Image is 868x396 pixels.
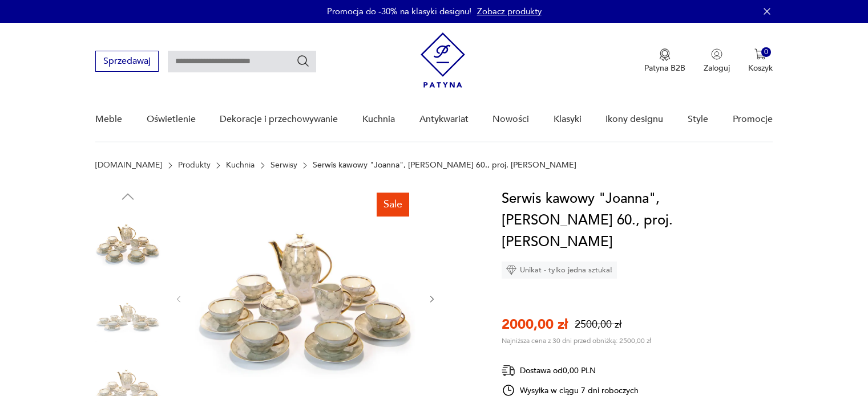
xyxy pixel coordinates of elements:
a: Ikony designu [605,97,663,141]
p: 2000,00 zł [502,315,568,334]
img: Ikona dostawy [502,364,515,378]
img: Ikona diamentu [506,265,516,275]
img: Ikona koszyka [754,48,766,60]
a: Serwisy [271,161,297,170]
button: Zaloguj [704,48,730,74]
a: Promocje [733,97,773,141]
div: Dostawa od 0,00 PLN [502,364,639,378]
p: 2500,00 zł [575,317,621,332]
p: Najniższa cena z 30 dni przed obniżką: 2500,00 zł [502,336,651,345]
p: Patyna B2B [644,63,685,74]
a: Nowości [492,97,529,141]
div: 0 [761,47,771,57]
h1: Serwis kawowy "Joanna", [PERSON_NAME] 60., proj. [PERSON_NAME] [502,188,773,253]
a: Sprzedawaj [95,58,159,66]
a: Meble [95,97,122,141]
a: [DOMAIN_NAME] [95,161,162,170]
p: Serwis kawowy "Joanna", [PERSON_NAME] 60., proj. [PERSON_NAME] [313,161,576,170]
img: Ikona medalu [659,48,671,61]
a: Kuchnia [226,161,255,170]
p: Zaloguj [704,63,730,74]
a: Ikona medaluPatyna B2B [644,48,685,74]
p: Koszyk [748,63,773,74]
a: Oświetlenie [147,97,196,141]
img: Ikonka użytkownika [711,48,722,60]
img: Zdjęcie produktu Serwis kawowy "Joanna", Karolina l. 60., proj. W. Potacki [95,284,160,349]
div: Sale [377,193,409,217]
button: Sprzedawaj [95,51,159,72]
a: Style [688,97,708,141]
button: Patyna B2B [644,48,685,74]
a: Klasyki [554,97,582,141]
button: Szukaj [296,54,310,68]
p: Promocja do -30% na klasyki designu! [327,6,471,17]
button: 0Koszyk [748,48,773,74]
a: Dekoracje i przechowywanie [220,97,338,141]
div: Unikat - tylko jedna sztuka! [502,262,617,279]
a: Produkty [178,161,211,170]
a: Antykwariat [419,97,469,141]
a: Zobacz produkty [477,6,542,17]
a: Kuchnia [362,97,395,141]
img: Patyna - sklep z meblami i dekoracjami vintage [421,32,465,88]
img: Zdjęcie produktu Serwis kawowy "Joanna", Karolina l. 60., proj. W. Potacki [95,211,160,276]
